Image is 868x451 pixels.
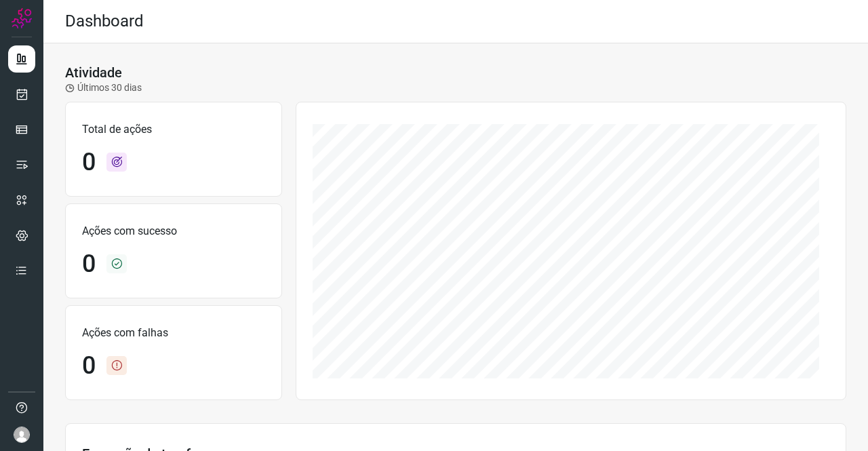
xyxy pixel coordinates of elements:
p: Ações com sucesso [82,223,265,239]
h3: Atividade [65,64,122,81]
p: Últimos 30 dias [65,81,142,95]
h1: 0 [82,250,96,279]
img: avatar-user-boy.jpg [14,427,30,443]
h2: Dashboard [65,12,144,31]
h1: 0 [82,148,96,177]
p: Total de ações [82,121,265,138]
img: Logo [12,8,32,28]
h1: 0 [82,351,96,380]
p: Ações com falhas [82,325,265,341]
